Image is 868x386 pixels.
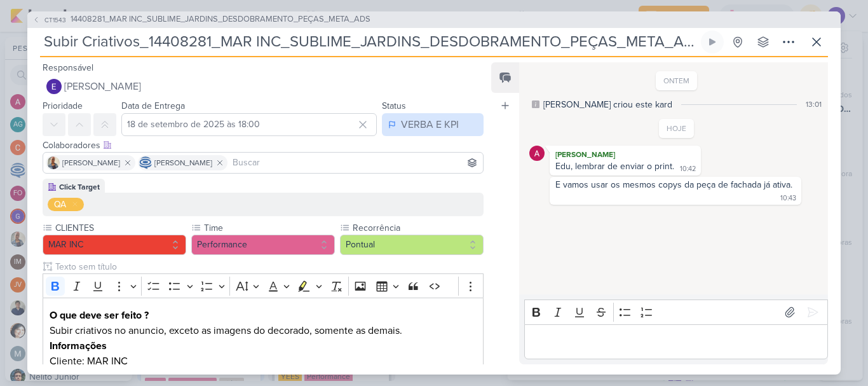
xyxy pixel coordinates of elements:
[203,221,335,235] label: Time
[340,235,484,255] button: Pontual
[43,139,484,152] div: Colaboradores
[54,198,66,211] div: QA
[43,100,83,111] label: Prioridade
[401,117,459,132] div: VERBA E KPI
[46,79,62,94] img: Eduardo Quaresma
[62,157,120,169] span: [PERSON_NAME]
[59,181,100,193] div: Click Target
[53,260,484,273] input: Texto sem título
[43,273,484,298] div: Editor toolbar
[54,221,186,235] label: CLIENTES
[543,98,672,111] div: [PERSON_NAME] criou este kard
[524,300,828,324] div: Editor toolbar
[555,179,792,190] div: E vamos usar os mesmos copys da peça de fachada já ativa.
[382,100,406,111] label: Status
[529,146,545,161] img: Alessandra Gomes
[64,79,141,94] span: [PERSON_NAME]
[230,155,480,170] input: Buscar
[43,235,186,255] button: MAR INC
[524,324,828,359] div: Editor editing area: main
[43,75,484,98] button: [PERSON_NAME]
[191,235,335,255] button: Performance
[50,354,477,369] p: Cliente: MAR INC
[50,340,107,352] strong: Informações
[50,323,477,338] p: Subir criativos no anuncio, exceto as imagens do decorado, somente as demais.
[552,148,698,161] div: [PERSON_NAME]
[680,164,696,174] div: 10:42
[40,31,698,53] input: Kard Sem Título
[555,161,674,172] div: Edu, lembrar de enviar o print.
[806,99,822,110] div: 13:01
[382,113,484,136] button: VERBA E KPI
[121,100,185,111] label: Data de Entrega
[707,37,717,47] div: Ligar relógio
[121,113,377,136] input: Select a date
[154,157,212,169] span: [PERSON_NAME]
[50,309,149,322] strong: O que deve ser feito ?
[47,156,60,169] img: Iara Santos
[43,62,93,73] label: Responsável
[351,221,484,235] label: Recorrência
[780,193,796,203] div: 10:43
[139,156,152,169] img: Caroline Traven De Andrade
